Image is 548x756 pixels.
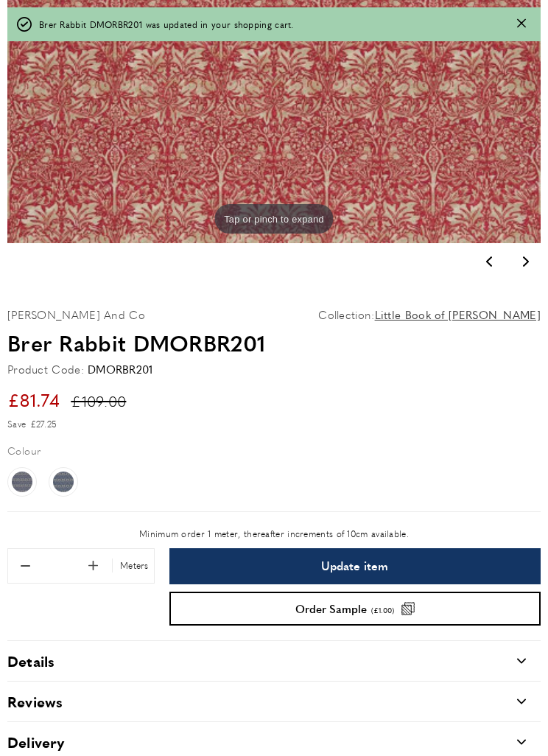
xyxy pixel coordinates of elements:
a: Brer Rabbit DMFPBR205 [7,467,37,497]
a: Brer Rabbit DMORBR205 [49,467,78,497]
button: Add 0.1 to quantity [77,550,108,581]
span: Update item [321,560,388,572]
button: Close message [517,17,526,31]
strong: Product Code [7,360,84,378]
div: DMORBR201 [88,360,153,378]
button: Update item [169,548,541,584]
p: Colour [7,442,41,458]
a: Little Book of [PERSON_NAME] [375,306,541,323]
h2: Reviews [7,691,63,712]
img: Brer Rabbit DMFPBR205 [12,472,32,492]
span: Order Sample [295,603,367,614]
h2: Delivery [7,732,65,752]
button: Remove 0.1 from quantity [10,550,41,581]
span: (£1.00) [371,606,394,614]
p: Minimum order 1 meter, thereafter increments of 10cm available. [7,527,541,541]
span: £27.25 [30,418,57,430]
span: Brer Rabbit DMORBR201 was updated in your shopping cart. [39,17,294,31]
span: £81.74 [7,387,60,412]
h1: Brer Rabbit DMORBR201 [7,327,541,358]
p: Collection: [318,306,541,323]
p: [PERSON_NAME] And Co [7,306,145,323]
img: Brer Rabbit DMORBR205 [53,472,74,492]
button: Order Sample (£1.00) [169,592,541,626]
div: Meters [112,559,152,573]
span: £109.00 [71,391,126,411]
span: Save [7,417,26,431]
h2: Details [7,651,55,671]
